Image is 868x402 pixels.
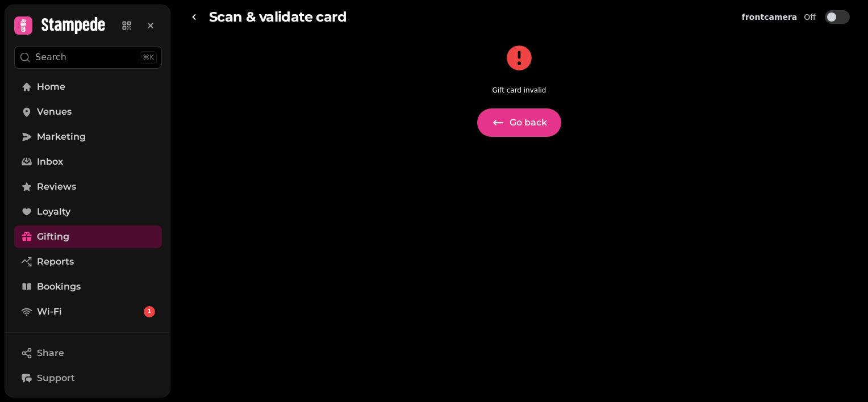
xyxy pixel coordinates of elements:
[14,46,162,69] button: Search⌘K
[14,125,162,148] a: Marketing
[37,305,62,319] span: Wi-Fi
[37,230,69,244] span: Gifting
[189,6,209,28] a: go-back
[14,175,162,198] a: Reviews
[14,367,162,390] button: Support
[37,130,86,144] span: Marketing
[148,308,151,316] span: 1
[804,10,816,24] label: Off
[510,118,547,127] span: Go back
[14,150,162,173] a: Inbox
[14,101,162,123] a: Venues
[37,280,81,294] span: Bookings
[14,225,162,248] a: Gifting
[209,6,347,28] h2: Scan & validate card
[493,86,546,95] p: Gift card invalid
[37,371,75,385] span: Support
[477,108,561,137] button: Go back
[37,105,72,119] span: Venues
[37,80,65,94] span: Home
[37,255,74,269] span: Reports
[37,346,64,360] span: Share
[14,76,162,98] a: Home
[37,205,70,219] span: Loyalty
[14,342,162,365] button: Share
[35,51,66,64] p: Search
[14,200,162,223] a: Loyalty
[742,11,797,23] label: front camera
[14,250,162,273] a: Reports
[14,275,162,298] a: Bookings
[37,180,76,194] span: Reviews
[14,300,162,323] a: Wi-Fi1
[37,155,63,169] span: Inbox
[140,51,157,64] div: ⌘K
